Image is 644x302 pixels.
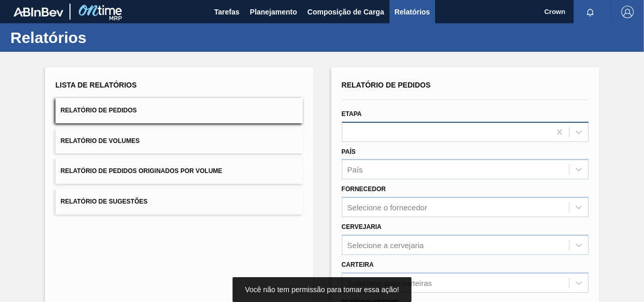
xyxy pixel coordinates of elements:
[10,32,194,44] h1: Relatórios
[61,137,139,145] span: Relatório de Volumes
[245,285,399,294] span: Você não tem permissão para tomar essa ação!
[61,107,137,114] span: Relatório de Pedidos
[347,240,424,249] div: Selecione a cervejaria
[61,198,148,205] span: Relatório de Sugestões
[342,261,374,268] label: Carteira
[395,6,430,18] span: Relatórios
[347,203,427,212] div: Selecione o fornecedor
[61,167,222,175] span: Relatório de Pedidos Originados por Volume
[342,185,386,193] label: Fornecedor
[250,6,297,18] span: Planejamento
[55,189,303,214] button: Relatório de Sugestões
[55,159,303,184] button: Relatório de Pedidos Originados por Volume
[55,98,303,123] button: Relatório de Pedidos
[347,165,363,174] div: País
[55,128,303,154] button: Relatório de Volumes
[13,7,63,17] img: TNhmsLtSVTkK8tSr43FrP2fwEKptu5GPRR3wAAAABJRU5ErkJggg==
[55,81,137,89] span: Lista de Relatórios
[342,110,362,118] label: Etapa
[342,81,431,89] span: Relatório de Pedidos
[307,6,384,18] span: Composição de Carga
[342,148,356,155] label: País
[214,6,240,18] span: Tarefas
[342,223,382,231] label: Cervejaria
[621,6,634,18] img: Logout
[573,5,607,19] button: Notificações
